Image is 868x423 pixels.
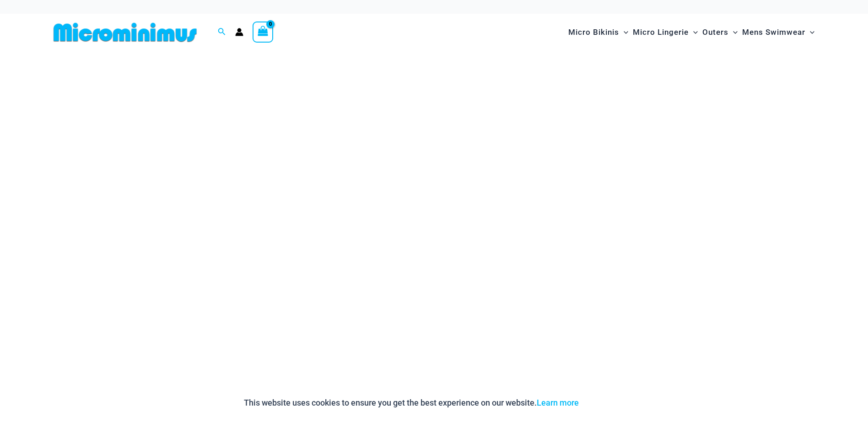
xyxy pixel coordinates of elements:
[253,22,274,43] a: View Shopping Cart, empty
[700,18,740,46] a: OutersMenu ToggleMenu Toggle
[50,22,200,43] img: MM SHOP LOGO FLAT
[702,21,728,44] span: Outers
[805,21,814,44] span: Menu Toggle
[728,21,738,44] span: Menu Toggle
[565,17,819,48] nav: Site Navigation
[566,18,631,46] a: Micro BikinisMenu ToggleMenu Toggle
[568,21,619,44] span: Micro Bikinis
[689,21,698,44] span: Menu Toggle
[631,18,700,46] a: Micro LingerieMenu ToggleMenu Toggle
[740,18,817,46] a: Mens SwimwearMenu ToggleMenu Toggle
[235,28,243,36] a: Account icon link
[244,396,579,410] p: This website uses cookies to ensure you get the best experience on our website.
[742,21,805,44] span: Mens Swimwear
[619,21,628,44] span: Menu Toggle
[586,392,625,414] button: Accept
[537,398,579,407] a: Learn more
[218,27,226,38] a: Search icon link
[633,21,689,44] span: Micro Lingerie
